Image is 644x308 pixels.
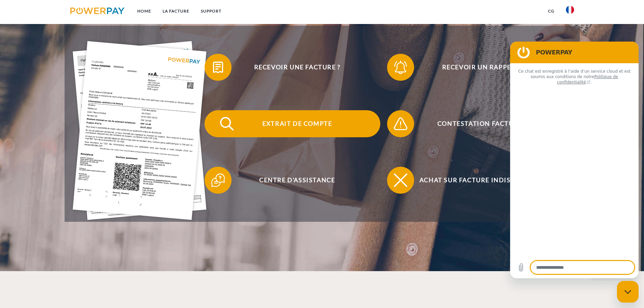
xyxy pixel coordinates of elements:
img: single_invoice_powerpay_fr.jpg [73,41,207,220]
span: Contestation Facture [397,110,563,137]
button: Recevoir une facture ? [205,54,380,81]
img: fr [566,6,574,14]
button: Contestation Facture [387,110,563,137]
img: logo-powerpay.svg [70,7,125,14]
button: Recevoir un rappel? [387,54,563,81]
img: qb_bill.svg [210,59,226,76]
iframe: Fenêtre de messagerie [510,42,639,278]
a: Home [132,5,157,17]
span: Extrait de compte [214,110,380,137]
button: Extrait de compte [205,110,380,137]
a: Support [195,5,227,17]
button: Achat sur facture indisponible [387,167,563,194]
span: Recevoir une facture ? [214,54,380,81]
img: qb_help.svg [210,172,226,189]
span: Achat sur facture indisponible [397,167,563,194]
button: Centre d'assistance [205,167,380,194]
img: qb_search.svg [218,115,235,132]
img: qb_bell.svg [392,59,409,76]
img: qb_close.svg [392,172,409,189]
a: LA FACTURE [157,5,195,17]
iframe: Bouton de lancement de la fenêtre de messagerie, conversation en cours [617,281,639,303]
span: Centre d'assistance [214,167,380,194]
span: Recevoir un rappel? [397,54,563,81]
img: qb_warning.svg [392,115,409,132]
a: CG [542,5,560,17]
